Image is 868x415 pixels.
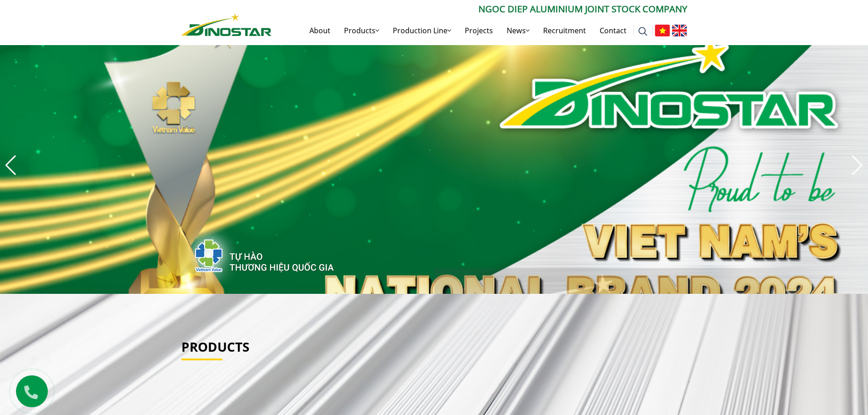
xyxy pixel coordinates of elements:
[500,16,536,45] a: News
[458,16,500,45] a: Projects
[168,223,335,285] img: thqg
[672,25,687,36] img: English
[386,16,458,45] a: Production Line
[5,155,17,175] div: Previous slide
[638,27,647,36] img: search
[181,338,249,355] a: Products
[337,16,386,45] a: Products
[655,25,670,36] img: Tiếng Việt
[303,16,337,45] a: About
[181,11,272,36] a: Nhôm Dinostar
[536,16,593,45] a: Recruitment
[851,155,863,175] div: Next slide
[272,2,687,16] p: Ngoc Diep Aluminium Joint Stock Company
[181,13,272,36] img: Nhôm Dinostar
[593,16,633,45] a: Contact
